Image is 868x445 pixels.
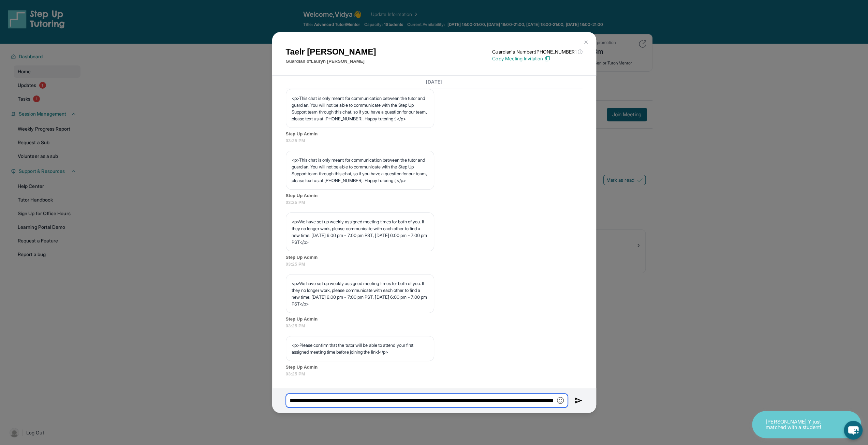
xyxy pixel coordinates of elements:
[286,58,376,65] p: Guardian of Lauryn [PERSON_NAME]
[286,78,583,85] h3: [DATE]
[286,261,583,268] span: 03:25 PM
[766,419,834,430] p: [PERSON_NAME] Y just matched with a student!
[292,280,428,307] p: <p>We have set up weekly assigned meeting times for both of you. If they no longer work, please c...
[286,46,376,58] h1: Taelr [PERSON_NAME]
[557,397,564,404] img: Emoji
[286,199,583,206] span: 03:25 PM
[844,421,863,440] button: chat-button
[292,157,428,184] p: <p>This chat is only meant for communication between the tutor and guardian. You will not be able...
[286,316,583,323] span: Step Up Admin
[492,48,582,55] p: Guardian's Number: [PHONE_NUMBER]
[292,95,428,122] p: <p>This chat is only meant for communication between the tutor and guardian. You will not be able...
[286,254,583,261] span: Step Up Admin
[292,342,428,355] p: <p>Please confirm that the tutor will be able to attend your first assigned meeting time before j...
[544,56,550,62] img: Copy Icon
[492,55,582,62] p: Copy Meeting Invitation
[286,323,583,329] span: 03:25 PM
[286,192,583,199] span: Step Up Admin
[583,40,589,45] img: Close Icon
[292,218,428,246] p: <p>We have set up weekly assigned meeting times for both of you. If they no longer work, please c...
[575,397,583,405] img: Send icon
[286,131,583,137] span: Step Up Admin
[286,137,583,144] span: 03:25 PM
[286,371,583,377] span: 03:25 PM
[286,364,583,371] span: Step Up Admin
[577,48,582,55] span: ⓘ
